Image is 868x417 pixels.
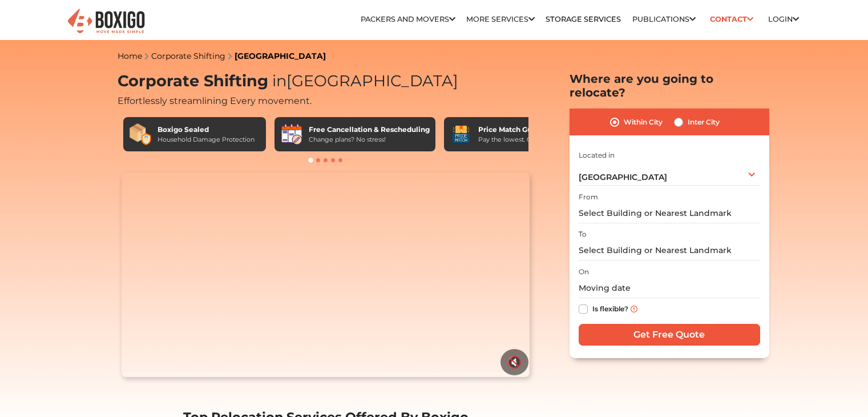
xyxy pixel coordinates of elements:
[280,123,303,146] img: Free Cancellation & Rescheduling
[309,135,430,145] div: Change plans? No stress!
[624,115,663,129] label: Within City
[579,203,760,223] input: Select Building or Nearest Landmark
[268,71,458,90] span: [GEOGRAPHIC_DATA]
[579,267,589,277] label: On
[579,229,587,239] label: To
[478,135,565,145] div: Pay the lowest. Guaranteed!
[118,95,312,106] span: Effortlessly streamlining Every movement.
[688,115,720,129] label: Inter City
[129,123,152,146] img: Boxigo Sealed
[579,192,598,202] label: From
[118,72,534,91] h1: Corporate Shifting
[118,51,142,61] a: Home
[579,240,760,260] input: Select Building or Nearest Landmark
[151,51,225,61] a: Corporate Shifting
[450,123,473,146] img: Price Match Guarantee
[579,278,760,298] input: Moving date
[500,349,528,375] button: 🔇
[309,125,430,135] div: Free Cancellation & Rescheduling
[546,15,621,23] a: Storage Services
[122,173,530,377] video: Your browser does not support the video tag.
[272,71,286,90] span: in
[466,15,535,23] a: More services
[579,172,667,182] span: [GEOGRAPHIC_DATA]
[631,306,637,312] img: info
[570,72,769,99] h2: Where are you going to relocate?
[632,15,696,23] a: Publications
[592,302,628,314] label: Is flexible?
[768,15,799,23] a: Login
[706,10,757,28] a: Contact
[66,7,146,35] img: Boxigo
[478,125,565,135] div: Price Match Guarantee
[158,125,255,135] div: Boxigo Sealed
[579,150,615,161] label: Located in
[158,135,255,145] div: Household Damage Protection
[235,51,326,61] a: [GEOGRAPHIC_DATA]
[361,15,455,23] a: Packers and Movers
[579,324,760,346] input: Get Free Quote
